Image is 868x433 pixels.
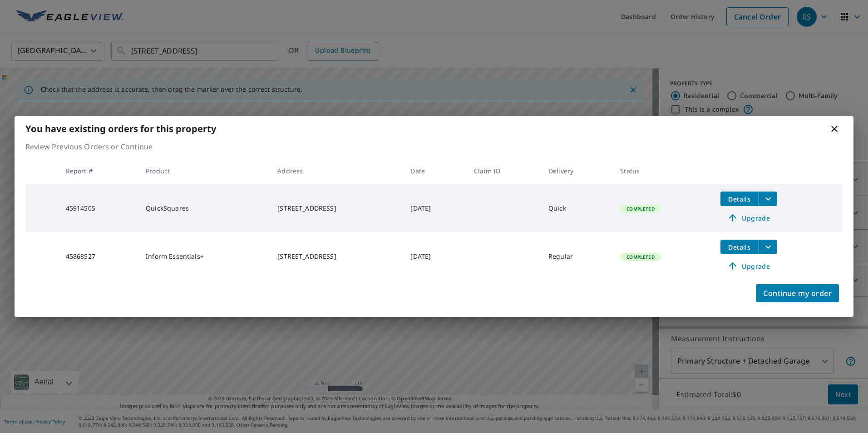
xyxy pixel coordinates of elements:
[403,157,467,184] th: Date
[720,192,759,206] button: detailsBtn-45914505
[621,206,660,212] span: Completed
[25,141,843,152] p: Review Previous Orders or Continue
[138,232,270,280] td: Inform Essentials+
[720,259,777,273] a: Upgrade
[403,184,467,232] td: [DATE]
[25,123,216,135] b: You have existing orders for this property
[59,184,139,232] td: 45914505
[541,184,613,232] td: Quick
[59,232,139,280] td: 45868527
[763,287,832,300] span: Continue my order
[720,211,777,225] a: Upgrade
[613,157,713,184] th: Status
[138,157,270,184] th: Product
[138,184,270,232] td: QuickSquares
[726,212,772,223] span: Upgrade
[756,284,839,302] button: Continue my order
[403,232,467,280] td: [DATE]
[541,157,613,184] th: Delivery
[759,240,777,254] button: filesDropdownBtn-45868527
[277,252,396,261] div: [STREET_ADDRESS]
[726,195,753,203] span: Details
[467,157,541,184] th: Claim ID
[726,243,753,251] span: Details
[621,254,660,260] span: Completed
[720,240,759,254] button: detailsBtn-45868527
[270,157,403,184] th: Address
[541,232,613,280] td: Regular
[59,157,139,184] th: Report #
[277,204,396,213] div: [STREET_ADDRESS]
[759,192,777,206] button: filesDropdownBtn-45914505
[726,261,772,271] span: Upgrade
